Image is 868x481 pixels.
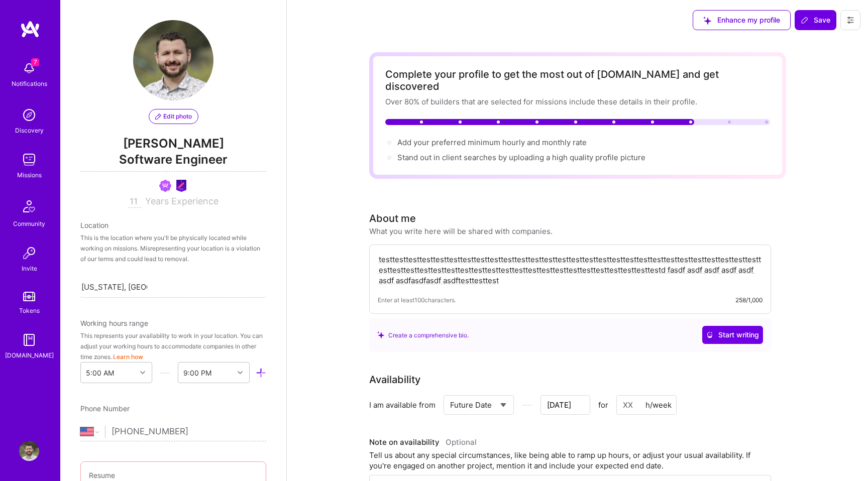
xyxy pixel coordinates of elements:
[378,253,763,287] textarea: testtesttesttesttesttesttesttesttesttesttesttesttesttesttesttesttesttesttesttesttesttesttesttestt...
[22,263,37,274] div: Invite
[149,109,198,124] button: Edit photo
[645,400,672,410] div: h/week
[703,15,780,25] span: Enhance my profile
[706,330,759,340] span: Start writing
[19,441,39,461] img: User Avatar
[112,417,266,446] input: +1 (000) 000-0000
[795,10,836,30] button: Save
[80,232,266,264] div: This is the location where you'll be physically located while working on missions. Misrepresentin...
[801,15,830,25] span: Save
[397,152,645,163] div: Stand out in client searches by uploading a high quality profile picture
[385,68,770,92] div: Complete your profile to get the most out of [DOMAIN_NAME] and get discovered
[397,138,587,147] span: Add your preferred minimum hourly and monthly rate
[80,136,266,151] span: [PERSON_NAME]
[377,331,384,338] i: icon SuggestedTeams
[80,319,148,327] span: Working hours range
[155,113,161,119] i: icon PencilPurple
[80,330,266,362] div: This represents your availability to work in your location. You can adjust your working hours to ...
[369,400,436,410] div: I am available from
[80,404,130,413] span: Phone Number
[735,295,763,305] div: 258/1,000
[446,437,477,447] span: Optional
[369,450,771,471] div: Tell us about any special circumstances, like being able to ramp up hours, or adjust your usual a...
[86,368,114,378] div: 5:00 AM
[140,370,145,375] i: icon Chevron
[17,170,42,180] div: Missions
[175,180,187,192] img: Product Design Guild
[19,305,40,316] div: Tokens
[129,196,141,208] input: XX
[521,400,533,411] i: icon HorizontalInLineDivider
[20,20,40,38] img: logo
[369,435,477,450] div: Note on availability
[13,218,45,229] div: Community
[385,96,770,107] div: Over 80% of builders that are selected for missions include these details in their profile.
[155,112,192,121] span: Edit photo
[598,400,608,410] span: for
[238,370,243,375] i: icon Chevron
[19,105,39,125] img: discovery
[80,220,266,230] div: Location
[378,295,456,305] span: Enter at least 100 characters.
[702,326,763,344] button: Start writing
[17,194,41,218] img: Community
[703,17,711,25] i: icon SuggestedTeams
[706,331,713,338] i: icon CrystalBallWhite
[160,368,170,378] i: icon HorizontalInLineDivider
[133,20,213,100] img: User Avatar
[23,292,35,301] img: tokens
[19,243,39,263] img: Invite
[113,351,143,362] button: Learn how
[369,211,416,226] div: About me
[17,441,42,461] a: User Avatar
[183,368,211,378] div: 9:00 PM
[377,330,469,340] div: Create a comprehensive bio.
[616,395,677,415] input: XX
[159,180,171,192] img: Been on Mission
[369,226,553,236] div: What you write here will be shared with companies.
[145,196,219,206] span: Years Experience
[5,350,54,360] div: [DOMAIN_NAME]
[19,150,39,170] img: teamwork
[693,10,791,30] button: Enhance my profile
[15,125,44,136] div: Discovery
[89,471,115,479] span: Resume
[19,330,39,350] img: guide book
[369,372,420,387] div: Availability
[80,151,266,172] span: Software Engineer
[31,58,39,66] span: 7
[12,78,47,89] div: Notifications
[19,58,39,78] img: bell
